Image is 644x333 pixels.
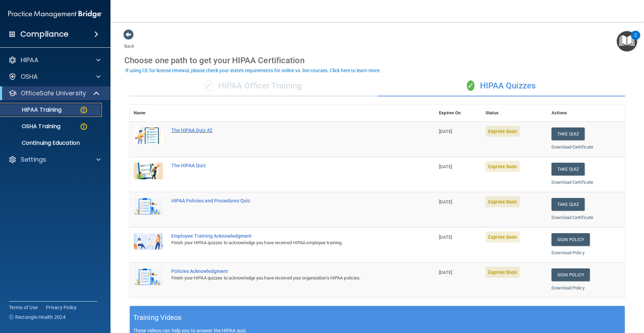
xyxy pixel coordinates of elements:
[171,163,400,168] div: The HIPAA Quiz
[79,106,88,114] img: warning-circle.0cc9ac19.png
[21,155,46,164] p: Settings
[129,76,377,96] div: HIPAA Officer Training
[617,31,637,51] button: Open Resource Center, 2 new notifications
[435,105,481,122] th: Expires On
[377,76,625,96] div: HIPAA Quizzes
[21,89,86,97] p: OfficeSafe University
[634,35,637,44] div: 2
[486,196,520,207] span: Expires Soon
[8,56,100,64] a: HIPAA
[8,7,102,21] img: PMB logo
[129,105,167,122] th: Name
[486,161,520,172] span: Expires Soon
[486,126,520,137] span: Expires Soon
[439,129,452,134] span: [DATE]
[439,270,452,275] span: [DATE]
[439,235,452,240] span: [DATE]
[551,127,585,140] button: Take Quiz
[547,105,625,122] th: Actions
[171,239,400,247] div: Finish your HIPAA quizzes to acknowledge you have received HIPAA employee training.
[124,50,630,70] div: Choose one path to get your HIPAA Certification
[551,250,585,255] a: Download Policy
[9,304,38,311] a: Terms of Use
[551,198,585,211] button: Take Quiz
[171,268,400,274] div: Policies Acknowledgment
[124,35,134,49] a: Back
[525,284,636,312] iframe: Drift Widget Chat Controller
[125,68,381,73] div: If using CE for license renewal, please check your state's requirements for online vs. live cours...
[481,105,547,122] th: Status
[467,80,474,91] span: ✓
[551,215,593,220] a: Download Certificate
[205,80,213,91] span: ✓
[9,314,66,321] span: Ⓒ Rectangle Health 2024
[21,56,38,64] p: HIPAA
[486,267,520,278] span: Expires Soon
[133,312,182,324] h5: Training Videos
[20,29,68,39] h4: Compliance
[8,155,100,164] a: Settings
[79,122,88,131] img: warning-circle.0cc9ac19.png
[171,274,400,282] div: Finish your HIPAA quizzes to acknowledge you have received your organization’s HIPAA policies.
[4,106,61,113] p: HIPAA Training
[8,89,100,97] a: OfficeSafe University
[551,180,593,185] a: Download Certificate
[486,231,520,242] span: Expires Soon
[551,144,593,150] a: Download Certificate
[4,140,99,146] p: Continuing Education
[439,164,452,169] span: [DATE]
[21,73,38,81] p: OSHA
[171,198,400,203] div: HIPAA Policies and Procedures Quiz
[124,67,382,74] button: If using CE for license renewal, please check your state's requirements for online vs. live cours...
[4,123,60,130] p: OSHA Training
[551,233,590,246] a: Sign Policy
[551,268,590,281] a: Sign Policy
[46,304,77,311] a: Privacy Policy
[171,127,400,133] div: The HIPAA Quiz #2
[8,73,100,81] a: OSHA
[171,233,400,239] div: Employee Training Acknowledgment
[439,199,452,204] span: [DATE]
[551,163,585,175] button: Take Quiz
